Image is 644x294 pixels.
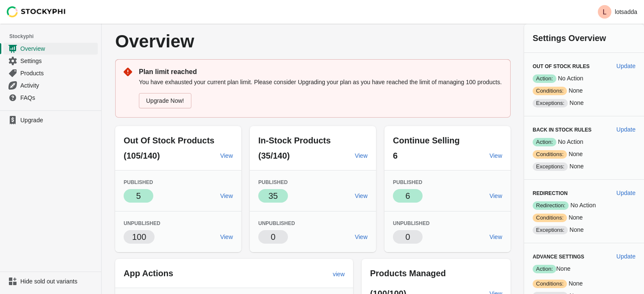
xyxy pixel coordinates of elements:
[533,138,556,146] span: Action:
[258,151,290,160] span: (35/140)
[3,42,98,55] a: Overview
[533,137,636,146] p: No Action
[132,232,146,242] span: 100
[268,191,278,201] span: 35
[139,67,502,77] p: Plan limit reached
[533,33,606,43] span: Settings Overview
[115,32,349,51] p: Overview
[533,63,610,70] h3: Out of Stock Rules
[533,213,636,222] p: None
[405,191,410,201] span: 6
[136,191,141,201] span: 5
[124,136,214,145] span: Out Of Stock Products
[489,152,502,159] span: View
[405,232,410,242] span: 0
[533,99,636,107] p: None
[7,6,66,17] img: Stockyphi
[20,69,96,77] span: Products
[486,188,506,203] a: View
[613,185,639,201] button: Update
[9,32,101,41] span: Stockyphi
[20,93,96,102] span: FAQs
[393,179,422,185] span: Published
[533,201,569,210] span: Redirection:
[20,81,96,90] span: Activity
[217,229,236,245] a: View
[533,162,636,171] p: None
[355,192,368,199] span: View
[616,63,636,69] span: Update
[616,190,636,196] span: Update
[533,190,610,197] h3: Redirection
[594,3,641,20] button: Avatar with initials Llotsadda
[333,271,345,278] span: view
[139,93,191,108] a: Upgrade Now!
[603,8,607,16] text: L
[393,220,430,226] span: Unpublished
[533,225,636,234] p: None
[20,116,96,124] span: Upgrade
[258,220,295,226] span: Unpublished
[3,55,98,67] a: Settings
[217,148,236,163] a: View
[533,265,556,273] span: Action:
[3,79,98,91] a: Activity
[533,86,636,95] p: None
[393,151,398,160] span: 6
[3,67,98,79] a: Products
[20,57,96,65] span: Settings
[533,264,636,273] p: None
[124,151,160,160] span: (105/140)
[271,231,275,243] p: 0
[533,280,567,288] span: Conditions:
[139,78,502,86] p: You have exhausted your current plan limit. Please consider Upgrading your plan as you have reach...
[533,126,610,133] h3: Back in Stock Rules
[533,74,636,83] p: No Action
[613,122,639,137] button: Update
[124,220,160,226] span: Unpublished
[489,192,502,199] span: View
[533,150,567,159] span: Conditions:
[598,5,611,19] span: Avatar with initials L
[220,234,233,240] span: View
[615,8,637,15] p: lotsadda
[355,234,368,240] span: View
[613,249,639,264] button: Update
[370,269,446,278] span: Products Managed
[124,179,153,185] span: Published
[533,226,568,234] span: Exceptions:
[3,114,98,126] a: Upgrade
[533,99,568,107] span: Exceptions:
[533,279,636,288] p: None
[220,152,233,159] span: View
[616,126,636,133] span: Update
[486,229,506,245] a: View
[20,277,96,286] span: Hide sold out variants
[258,179,287,185] span: Published
[533,214,567,222] span: Conditions:
[351,148,371,163] a: View
[217,188,236,203] a: View
[533,162,568,171] span: Exceptions:
[329,267,348,282] a: view
[355,152,368,159] span: View
[258,136,331,145] span: In-Stock Products
[533,201,636,210] p: No Action
[351,229,371,245] a: View
[486,148,506,163] a: View
[220,192,233,199] span: View
[124,269,173,278] span: App Actions
[393,136,460,145] span: Continue Selling
[351,188,371,203] a: View
[533,150,636,159] p: None
[533,74,556,83] span: Action:
[533,87,567,95] span: Conditions:
[20,44,96,53] span: Overview
[613,58,639,74] button: Update
[489,234,502,240] span: View
[3,91,98,104] a: FAQs
[616,253,636,260] span: Update
[3,275,98,287] a: Hide sold out variants
[533,253,610,260] h3: Advance Settings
